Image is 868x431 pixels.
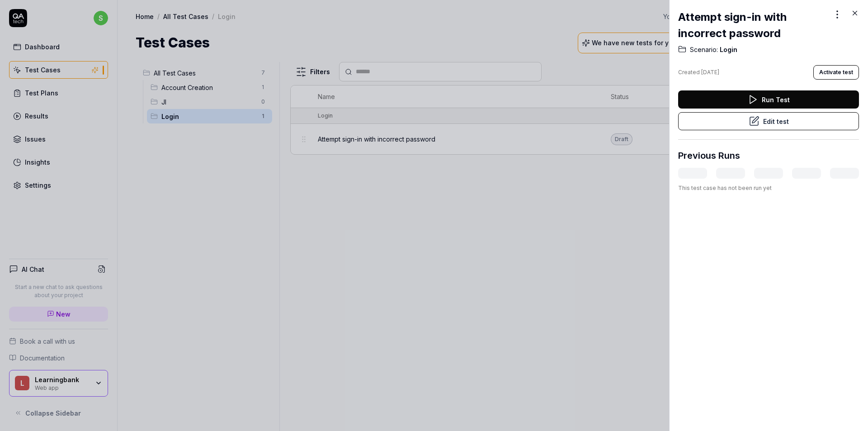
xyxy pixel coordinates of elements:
[678,184,859,192] div: This test case has not been run yet
[701,69,719,76] time: [DATE]
[678,9,830,42] h2: Attempt sign-in with incorrect password
[678,149,740,162] h3: Previous Runs
[678,68,719,76] div: Created
[813,65,859,80] button: Activate test
[678,90,859,109] button: Run Test
[678,112,859,130] button: Edit test
[718,45,737,54] span: Login
[690,45,718,54] span: Scenario:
